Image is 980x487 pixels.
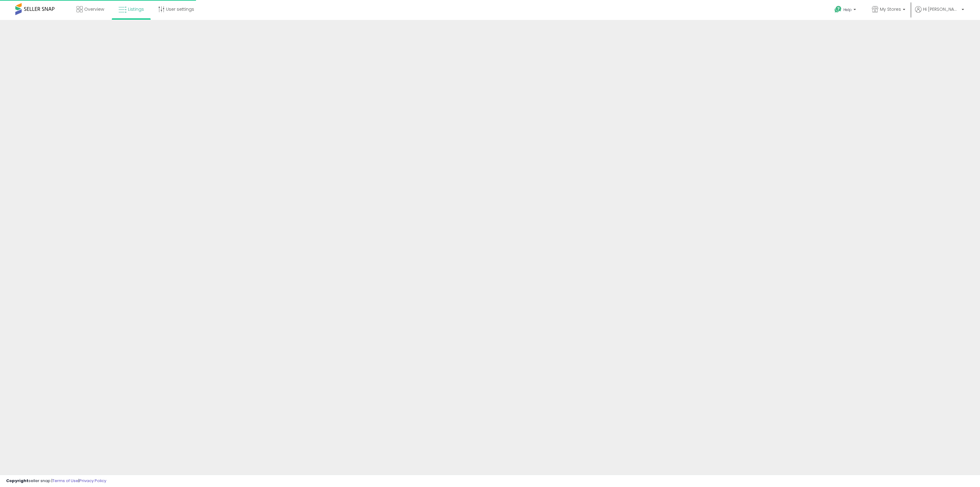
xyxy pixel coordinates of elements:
[834,6,842,13] i: Get Help
[830,1,862,20] a: Help
[128,6,144,12] span: Listings
[923,6,960,12] span: Hi [PERSON_NAME]
[880,6,901,12] span: My Stores
[843,7,852,12] span: Help
[915,6,964,20] a: Hi [PERSON_NAME]
[84,6,104,12] span: Overview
